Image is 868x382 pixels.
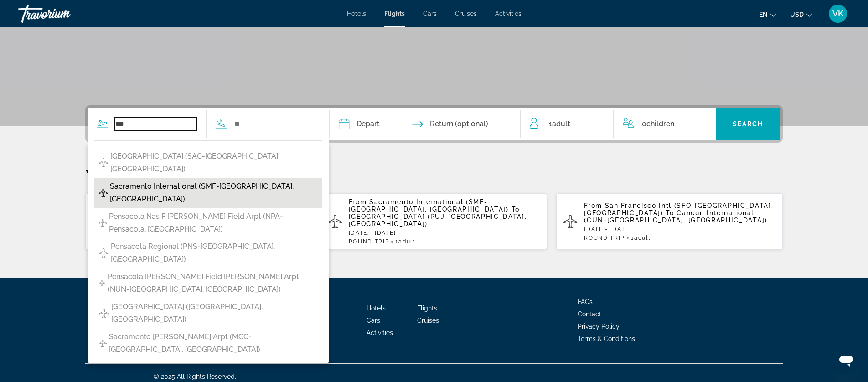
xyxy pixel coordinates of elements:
[552,119,570,128] span: Adult
[94,148,322,178] button: [GEOGRAPHIC_DATA] (SAC-[GEOGRAPHIC_DATA], [GEOGRAPHIC_DATA])
[347,10,366,17] a: Hotels
[349,238,389,245] span: ROUND TRIP
[646,119,674,128] span: Children
[584,235,625,241] span: ROUND TRIP
[154,373,236,380] span: © 2025 All Rights Reserved.
[110,180,318,206] span: Sacramento International (SMF-[GEOGRAPHIC_DATA], [GEOGRAPHIC_DATA])
[578,335,635,342] a: Terms & Conditions
[423,10,437,17] a: Cars
[349,230,540,236] p: [DATE] - [DATE]
[759,8,776,21] button: Change language
[395,238,415,245] span: 1
[109,330,318,356] span: Sacramento [PERSON_NAME] Arpt (MCC-[GEOGRAPHIC_DATA], [GEOGRAPHIC_DATA])
[339,108,380,140] button: Depart date
[584,202,773,217] span: San Francisco Intl (SFO-[GEOGRAPHIC_DATA], [GEOGRAPHIC_DATA])
[367,329,393,336] a: Activities
[85,165,783,184] p: Your Recent Searches
[584,209,767,224] span: Cancun International (CUN-[GEOGRAPHIC_DATA], [GEOGRAPHIC_DATA])
[349,198,509,213] span: Sacramento International (SMF-[GEOGRAPHIC_DATA], [GEOGRAPHIC_DATA])
[94,268,322,298] button: Pensacola [PERSON_NAME] Field [PERSON_NAME] Arpt (NUN-[GEOGRAPHIC_DATA], [GEOGRAPHIC_DATA])
[412,108,488,140] button: Return date
[111,240,318,266] span: Pensacola Regional (PNS-[GEOGRAPHIC_DATA], [GEOGRAPHIC_DATA])
[94,208,322,238] button: Pensacola Nas F [PERSON_NAME] Field Arpt (NPA-Pensacola, [GEOGRAPHIC_DATA])
[108,270,318,296] span: Pensacola [PERSON_NAME] Field [PERSON_NAME] Arpt (NUN-[GEOGRAPHIC_DATA], [GEOGRAPHIC_DATA])
[832,346,861,375] iframe: Button to launch messaging window
[716,108,781,140] button: Search
[94,238,322,268] button: Pensacola Regional (PNS-[GEOGRAPHIC_DATA], [GEOGRAPHIC_DATA])
[511,206,520,213] span: To
[584,202,602,209] span: From
[556,193,783,250] button: From San Francisco Intl (SFO-[GEOGRAPHIC_DATA], [GEOGRAPHIC_DATA]) To Cancun International (CUN-[...
[18,2,109,26] a: Travorium
[417,305,437,312] a: Flights
[384,10,405,17] a: Flights
[666,209,674,217] span: To
[455,10,477,17] a: Cruises
[759,11,768,18] span: en
[578,323,620,330] a: Privacy Policy
[495,10,522,17] a: Activities
[88,108,780,140] div: Search widget
[430,118,488,130] span: Return (optional)
[634,235,651,241] span: Adult
[367,317,380,324] a: Cars
[321,193,548,250] button: From Sacramento International (SMF-[GEOGRAPHIC_DATA], [GEOGRAPHIC_DATA]) To [GEOGRAPHIC_DATA] (PU...
[110,150,318,176] span: [GEOGRAPHIC_DATA] (SAC-[GEOGRAPHIC_DATA], [GEOGRAPHIC_DATA])
[94,328,322,358] button: Sacramento [PERSON_NAME] Arpt (MCC-[GEOGRAPHIC_DATA], [GEOGRAPHIC_DATA])
[94,298,322,328] button: [GEOGRAPHIC_DATA] ([GEOGRAPHIC_DATA], [GEOGRAPHIC_DATA])
[94,178,322,208] button: Sacramento International (SMF-[GEOGRAPHIC_DATA], [GEOGRAPHIC_DATA])
[578,310,601,318] a: Contact
[349,213,527,227] span: [GEOGRAPHIC_DATA] (PUJ-[GEOGRAPHIC_DATA], [GEOGRAPHIC_DATA])
[642,118,674,130] span: 0
[578,298,593,305] a: FAQs
[733,120,764,128] span: Search
[832,9,843,18] span: VK
[398,238,415,245] span: Adult
[631,235,651,241] span: 1
[349,198,367,206] span: From
[549,118,570,130] span: 1
[109,210,318,236] span: Pensacola Nas F [PERSON_NAME] Field Arpt (NPA-Pensacola, [GEOGRAPHIC_DATA])
[85,193,312,250] button: From Hunter AAF (SVN-[GEOGRAPHIC_DATA], [GEOGRAPHIC_DATA]) To Chicago Midway Intl (MDW-[GEOGRAPHI...
[111,300,318,326] span: [GEOGRAPHIC_DATA] ([GEOGRAPHIC_DATA], [GEOGRAPHIC_DATA])
[826,4,850,23] button: User Menu
[790,11,804,18] span: USD
[417,317,439,324] a: Cruises
[521,108,716,140] button: Travelers: 1 adult, 0 children
[367,305,386,312] a: Hotels
[790,8,812,21] button: Change currency
[584,226,775,232] p: [DATE] - [DATE]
